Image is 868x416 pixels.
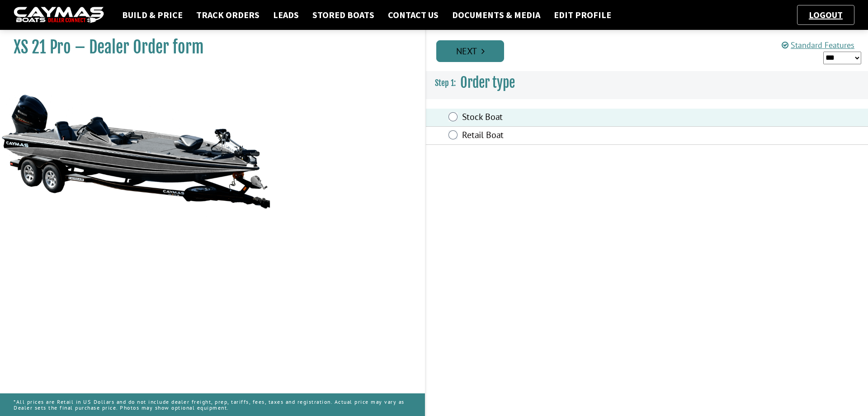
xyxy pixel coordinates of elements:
a: Stored Boats [308,9,379,21]
ul: Pagination [434,39,868,62]
a: Documents & Media [448,9,545,21]
h3: Order type [426,66,868,100]
h1: XS 21 Pro – Dealer Order form [14,37,402,57]
p: *All prices are Retail in US Dollars and do not include dealer freight, prep, tariffs, fees, taxe... [14,394,411,415]
label: Stock Boat [462,111,706,124]
a: Standard Features [782,40,854,50]
a: Logout [804,9,847,20]
img: caymas-dealer-connect-2ed40d3bc7270c1d8d7ffb4b79bf05adc795679939227970def78ec6f6c03838.gif [14,7,104,24]
a: Next [436,40,504,62]
a: Track Orders [192,9,264,21]
label: Retail Boat [462,129,706,143]
a: Build & Price [118,9,187,21]
a: Leads [269,9,303,21]
a: Edit Profile [549,9,616,21]
a: Contact Us [383,9,443,21]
